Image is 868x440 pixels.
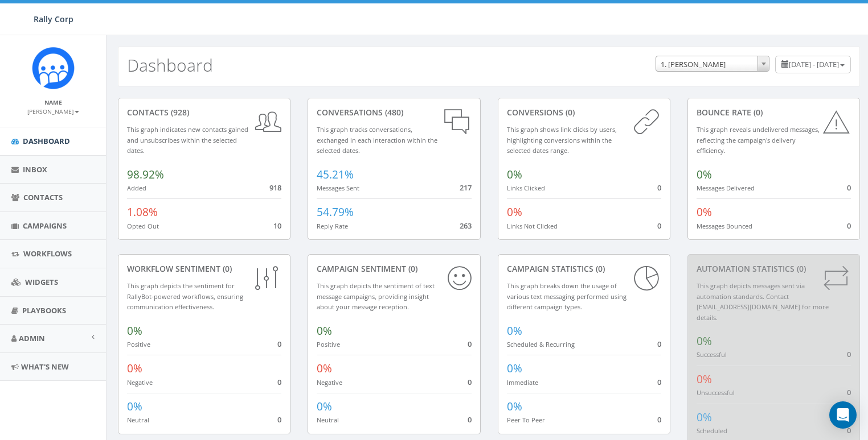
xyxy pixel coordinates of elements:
span: 0 [657,414,661,425]
span: 918 [269,182,281,193]
span: Playbooks [22,305,66,316]
span: 0% [697,167,712,182]
div: Campaign Statistics [507,263,661,275]
small: Opted Out [127,222,159,230]
span: 217 [460,182,472,193]
small: This graph tracks conversations, exchanged in each interaction within the selected dates. [317,125,437,155]
span: (0) [406,263,417,274]
span: 263 [460,221,472,231]
span: (0) [751,107,763,118]
span: 0% [317,399,332,414]
small: This graph depicts the sentiment for RallyBot-powered workflows, ensuring communication effective... [127,281,243,311]
span: 1. James Martin [656,56,769,72]
small: Reply Rate [317,222,348,230]
span: 0 [657,182,661,193]
small: Neutral [127,416,149,424]
span: 0 [277,377,281,387]
span: Workflows [23,248,72,259]
small: This graph shows link clicks by users, highlighting conversions within the selected dates range. [507,125,617,155]
div: Workflow Sentiment [127,263,281,275]
small: [PERSON_NAME] [27,107,79,115]
span: (480) [383,107,403,118]
span: 0 [847,387,851,397]
span: 0% [507,205,522,219]
small: Negative [317,378,342,387]
small: Links Not Clicked [507,222,558,230]
span: 0 [277,414,281,425]
small: This graph indicates new contacts gained and unsubscribes within the selected dates. [127,125,248,155]
span: Admin [19,333,45,343]
span: 0% [127,399,142,414]
span: 0% [507,323,522,338]
span: 0 [847,425,851,435]
small: Peer To Peer [507,416,545,424]
span: 45.21% [317,167,354,182]
span: Inbox [23,164,47,175]
span: 0% [697,372,712,387]
a: [PERSON_NAME] [27,106,79,116]
span: 0% [317,323,332,338]
span: 0 [657,339,661,349]
span: 0% [507,361,522,376]
div: contacts [127,107,281,118]
span: 0 [277,339,281,349]
span: Rally Corp [34,14,73,24]
div: Campaign Sentiment [317,263,471,275]
div: Open Intercom Messenger [829,401,857,429]
span: 0 [847,349,851,359]
span: 0 [847,221,851,231]
span: Dashboard [23,136,70,146]
small: This graph reveals undelivered messages, reflecting the campaign's delivery efficiency. [697,125,820,155]
small: Positive [127,340,150,348]
span: 0 [468,377,472,387]
span: 54.79% [317,205,354,219]
span: 0% [127,361,142,376]
small: Neutral [317,416,339,424]
small: Unsuccessful [697,388,735,397]
span: 0% [507,399,522,414]
span: (0) [795,263,806,274]
small: Immediate [507,378,538,387]
span: 10 [273,221,281,231]
span: 0 [468,414,472,425]
small: Messages Bounced [697,222,752,230]
span: Campaigns [23,221,67,231]
small: Links Clicked [507,184,545,192]
div: Bounce Rate [697,107,851,118]
span: 0 [657,377,661,387]
span: (928) [169,107,189,118]
small: Name [44,98,62,106]
span: 0% [697,334,712,348]
small: Scheduled [697,426,727,435]
span: What's New [21,362,69,372]
small: Scheduled & Recurring [507,340,575,348]
small: Added [127,184,146,192]
small: This graph breaks down the usage of various text messaging performed using different campaign types. [507,281,627,311]
span: 1.08% [127,205,158,219]
small: This graph depicts messages sent via automation standards. Contact [EMAIL_ADDRESS][DOMAIN_NAME] f... [697,281,829,322]
small: Messages Sent [317,184,359,192]
span: Contacts [23,192,63,202]
small: Negative [127,378,153,387]
span: (0) [563,107,575,118]
span: 0 [657,221,661,231]
small: Messages Delivered [697,184,755,192]
span: [DATE] - [DATE] [789,59,839,69]
span: 0 [847,182,851,193]
span: (0) [593,263,605,274]
img: Icon_1.png [32,47,75,89]
span: (0) [220,263,232,274]
div: Automation Statistics [697,263,851,275]
span: 0% [317,361,332,376]
span: 0% [697,205,712,219]
span: Widgets [25,277,58,287]
span: 1. James Martin [656,56,769,72]
small: Successful [697,350,727,359]
div: conversions [507,107,661,118]
small: This graph depicts the sentiment of text message campaigns, providing insight about your message ... [317,281,435,311]
span: 0 [468,339,472,349]
small: Positive [317,340,340,348]
h2: Dashboard [127,56,213,74]
span: 0% [127,323,142,338]
span: 0% [507,167,522,182]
